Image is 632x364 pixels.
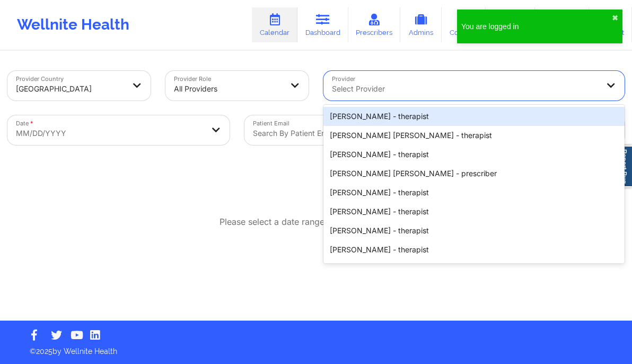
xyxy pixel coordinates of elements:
a: Coaches [442,7,486,42]
div: [PERSON_NAME] [PERSON_NAME] - prescriber [323,164,625,183]
button: close [612,14,618,22]
a: Admins [400,7,442,42]
div: [PERSON_NAME] - therapist [323,221,625,240]
div: [PERSON_NAME] [PERSON_NAME] - therapist [323,126,625,145]
div: [PERSON_NAME] - therapist [323,145,625,164]
a: Prescribers [348,7,401,42]
p: © 2025 by Wellnite Health [22,339,610,357]
div: [PERSON_NAME] - therapist [323,107,625,126]
div: [PERSON_NAME] - therapist [323,240,625,259]
a: Calendar [252,7,297,42]
div: [GEOGRAPHIC_DATA] [16,77,124,101]
div: You are logged in [461,21,612,32]
div: [PERSON_NAME] - therapist [323,202,625,221]
div: [PERSON_NAME] - therapist [323,183,625,202]
p: Please select a date range to view appointments [220,216,413,228]
a: Dashboard [297,7,348,42]
div: All Providers [174,77,282,101]
div: [PERSON_NAME] - therapist [323,259,625,278]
